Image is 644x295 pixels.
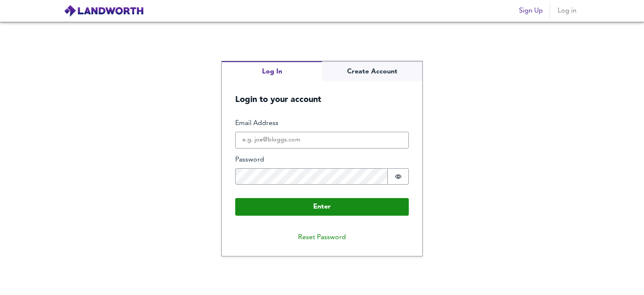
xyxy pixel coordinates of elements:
[388,168,409,185] button: Show password
[519,5,543,17] span: Sign Up
[235,198,409,216] button: Enter
[235,132,409,149] input: e.g. joe@bloggs.com
[557,5,577,17] span: Log in
[222,61,322,82] button: Log In
[553,3,580,19] button: Log in
[222,81,422,105] h5: Login to your account
[64,5,144,17] img: logo
[235,119,409,128] label: Email Address
[235,155,409,165] label: Password
[291,229,353,246] button: Reset Password
[516,3,546,19] button: Sign Up
[322,61,422,82] button: Create Account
